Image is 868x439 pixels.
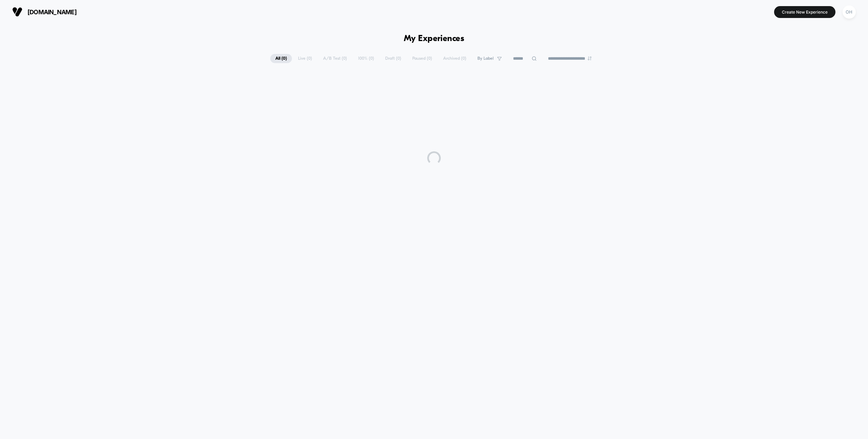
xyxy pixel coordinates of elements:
div: OH [843,5,856,19]
img: Visually logo [12,7,22,17]
img: end [588,56,592,60]
span: All ( 0 ) [270,54,292,63]
h1: My Experiences [404,34,465,44]
span: By Label [477,56,494,61]
span: [DOMAIN_NAME] [27,8,77,16]
button: [DOMAIN_NAME] [10,6,79,17]
button: Create New Experience [774,6,835,18]
button: OH [841,5,858,19]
